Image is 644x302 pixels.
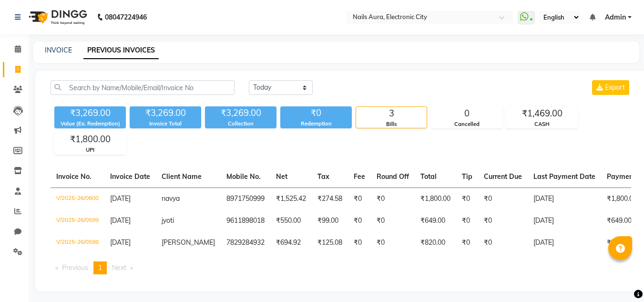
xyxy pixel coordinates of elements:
[484,172,522,181] span: Current Due
[98,263,102,272] span: 1
[276,172,287,181] span: Net
[226,172,261,181] span: Mobile No.
[348,187,371,210] td: ₹0
[221,210,270,232] td: 9611898018
[356,107,427,120] div: 3
[110,172,150,181] span: Invoice Date
[130,120,201,128] div: Invoice Total
[528,187,601,210] td: [DATE]
[110,238,131,247] span: [DATE]
[280,106,352,120] div: ₹0
[270,210,312,232] td: ₹550.00
[105,4,147,31] b: 08047224946
[456,232,478,254] td: ₹0
[605,12,626,22] span: Admin
[221,187,270,210] td: 8971750999
[51,187,104,210] td: V/2025-26/0600
[415,210,456,232] td: ₹649.00
[312,187,348,210] td: ₹274.58
[431,120,502,128] div: Cancelled
[110,216,131,225] span: [DATE]
[51,261,631,274] nav: Pagination
[24,4,90,31] img: logo
[356,120,427,128] div: Bills
[130,106,201,120] div: ₹3,269.00
[55,146,125,154] div: UPI
[162,216,174,225] span: jyoti
[312,232,348,254] td: ₹125.08
[415,187,456,210] td: ₹1,800.00
[478,210,528,232] td: ₹0
[354,172,365,181] span: Fee
[533,172,595,181] span: Last Payment Date
[371,232,415,254] td: ₹0
[45,46,72,54] a: INVOICE
[270,187,312,210] td: ₹1,525.42
[62,263,88,272] span: Previous
[110,194,131,203] span: [DATE]
[270,232,312,254] td: ₹694.92
[221,232,270,254] td: 7829284932
[54,106,126,120] div: ₹3,269.00
[205,120,276,128] div: Collection
[605,83,625,92] span: Export
[348,232,371,254] td: ₹0
[54,120,126,128] div: Value (Ex. Redemption)
[56,172,92,181] span: Invoice No.
[55,133,125,146] div: ₹1,800.00
[478,232,528,254] td: ₹0
[312,210,348,232] td: ₹99.00
[431,107,502,120] div: 0
[456,187,478,210] td: ₹0
[162,172,202,181] span: Client Name
[162,238,215,247] span: [PERSON_NAME]
[377,172,409,181] span: Round Off
[592,80,629,95] button: Export
[162,194,180,203] span: navya
[280,120,352,128] div: Redemption
[415,232,456,254] td: ₹820.00
[51,232,104,254] td: V/2025-26/0598
[51,80,235,95] input: Search by Name/Mobile/Email/Invoice No
[420,172,437,181] span: Total
[456,210,478,232] td: ₹0
[507,120,577,128] div: CASH
[317,172,329,181] span: Tax
[507,107,577,120] div: ₹1,469.00
[205,106,276,120] div: ₹3,269.00
[528,232,601,254] td: [DATE]
[371,210,415,232] td: ₹0
[51,210,104,232] td: V/2025-26/0599
[112,263,126,272] span: Next
[348,210,371,232] td: ₹0
[478,187,528,210] td: ₹0
[83,42,159,59] a: PREVIOUS INVOICES
[462,172,472,181] span: Tip
[371,187,415,210] td: ₹0
[528,210,601,232] td: [DATE]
